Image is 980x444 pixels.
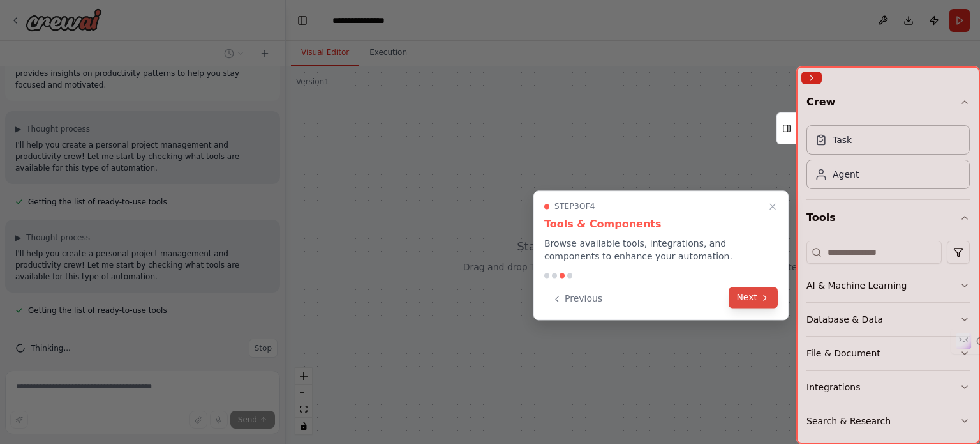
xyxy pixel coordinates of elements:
[293,11,311,29] button: Hide left sidebar
[544,237,778,263] p: Browse available tools, integrations, and components to enhance your automation.
[765,199,780,214] button: Close walkthrough
[554,201,595,211] span: Step 3 of 4
[544,217,778,232] h3: Tools & Components
[729,287,778,308] button: Next
[544,288,610,309] button: Previous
